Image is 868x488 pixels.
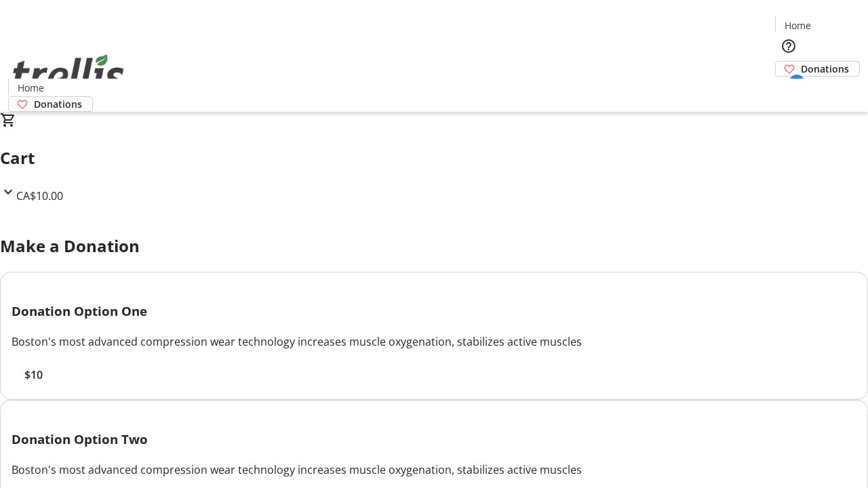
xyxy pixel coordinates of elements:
span: Donations [801,62,849,76]
h3: Donation Option One [12,302,856,321]
h3: Donation Option Two [12,430,856,449]
a: Donations [8,96,93,112]
a: Home [776,18,819,33]
span: Home [18,81,44,95]
span: $10 [24,367,43,383]
div: Boston's most advanced compression wear technology increases muscle oxygenation, stabilizes activ... [12,462,856,478]
button: Help [775,33,802,60]
a: Home [9,81,52,95]
span: Donations [34,97,82,111]
button: Cart [775,77,802,104]
a: Donations [775,61,860,77]
span: CA$10.00 [16,188,63,203]
img: Orient E2E Organization IbkTnu1oJc's Logo [8,39,129,107]
span: Home [785,18,811,33]
div: Boston's most advanced compression wear technology increases muscle oxygenation, stabilizes activ... [12,333,856,350]
button: $10 [12,367,55,383]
